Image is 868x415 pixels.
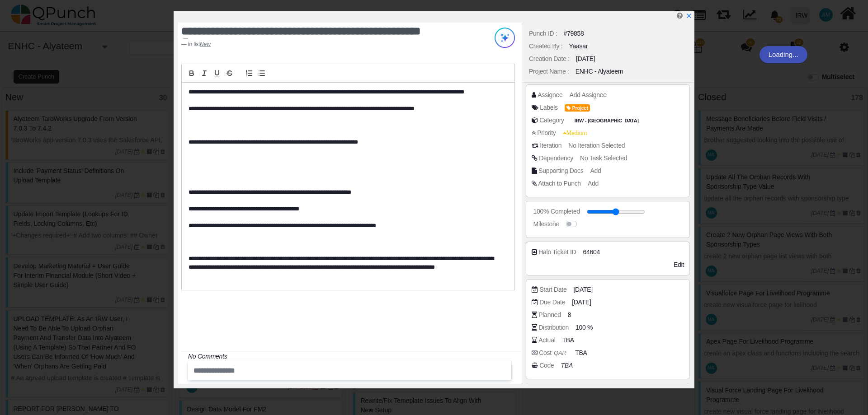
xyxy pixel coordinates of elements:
div: ENHC - Alyateem [576,67,623,76]
div: Labels [540,103,558,112]
span: [DATE] [572,298,591,307]
span: Add Assignee [570,91,607,98]
div: Punch ID : [529,29,557,38]
footer: in list [181,40,457,48]
div: Yaasar [569,42,588,51]
span: 8 [568,310,571,320]
span: No Iteration Selected [568,142,625,149]
div: Due Date [539,298,565,307]
div: Attach to Punch [538,179,581,188]
span: TBA [575,348,587,358]
span: IRW - Birmingham [572,117,641,125]
div: Loading... [759,46,807,63]
div: Planned [538,310,561,320]
span: TBA [562,336,574,345]
span: Edit [674,261,684,268]
div: Halo Ticket ID [538,247,576,257]
div: Milestone [533,219,559,229]
div: Cost [539,348,568,358]
div: Assignee [538,90,562,100]
span: <div><span class="badge badge-secondary" style="background-color: #FE9200"> <i class="fa fa-tag p... [565,103,590,112]
span: Project [565,104,590,112]
span: Add [590,167,601,174]
cite: Source Title [200,41,211,47]
div: Iteration [540,141,561,150]
span: Add [588,180,599,187]
div: Creation Date : [529,54,570,64]
div: Start Date [539,285,566,294]
div: [DATE] [576,54,595,64]
svg: x [686,13,692,19]
span: No Task Selected [580,154,627,162]
span: 100 % [576,323,593,332]
span: Medium [563,130,587,136]
div: Dependency [539,154,573,163]
div: Code [539,361,554,370]
div: 100% Completed [533,207,580,216]
div: Actual [538,336,555,345]
u: New [200,41,211,47]
div: Category [539,116,564,125]
span: 64604 [583,247,600,257]
div: #79858 [564,29,584,38]
img: Try writing with AI [495,28,515,48]
div: Project Name : [529,67,569,76]
i: No Comments [188,353,227,360]
div: Supporting Docs [538,166,583,176]
i: TBA [561,362,573,369]
div: Priority [537,128,556,138]
span: [DATE] [573,285,592,294]
div: Created By : [529,42,562,51]
div: Distribution [538,323,569,332]
i: Edit Punch [677,12,683,19]
i: QAR [552,347,568,359]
